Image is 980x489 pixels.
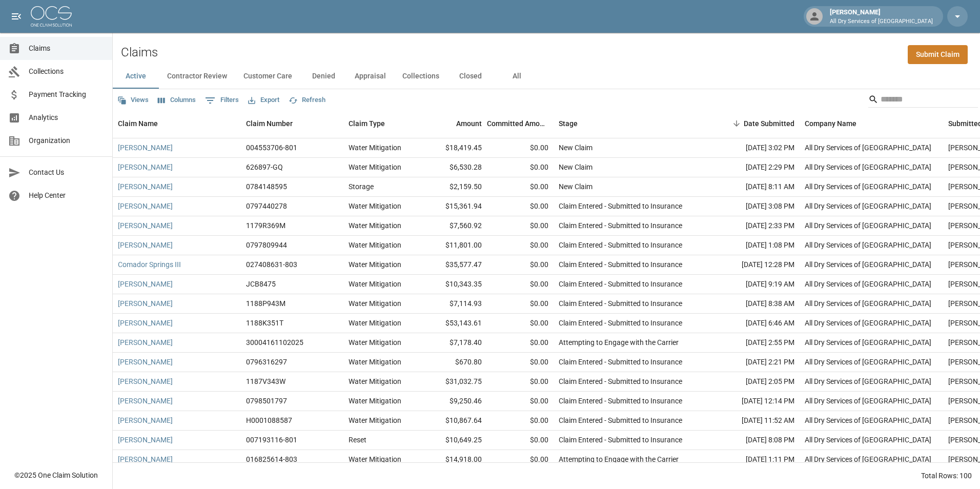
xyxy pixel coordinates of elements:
div: $7,560.92 [420,216,487,236]
button: open drawer [6,6,27,27]
div: [DATE] 6:46 AM [707,314,800,333]
button: Active [113,64,159,89]
div: [DATE] 2:05 PM [707,372,800,392]
span: Contact Us [29,167,104,178]
button: Contractor Review [159,64,235,89]
div: $7,114.93 [420,294,487,314]
a: [PERSON_NAME] [118,240,173,250]
span: Claims [29,43,104,54]
div: Company Name [800,109,943,138]
div: $0.00 [487,236,554,255]
a: [PERSON_NAME] [118,435,173,445]
button: Sort [729,116,744,131]
div: 0798501797 [246,396,287,406]
div: 626897-GQ [246,162,283,172]
div: [DATE] 2:21 PM [707,353,800,372]
div: $10,649.25 [420,431,487,450]
div: Water Mitigation [349,298,401,309]
div: $0.00 [487,294,554,314]
div: $0.00 [487,431,554,450]
div: [DATE] 11:52 AM [707,411,800,431]
div: Storage [349,181,374,192]
div: $14,918.00 [420,450,487,470]
div: All Dry Services of Atlanta [805,298,931,309]
div: Claim Name [118,109,158,138]
div: 1188P943M [246,298,285,309]
div: $0.00 [487,392,554,411]
div: Claim Number [246,109,293,138]
div: [DATE] 8:08 PM [707,431,800,450]
div: $0.00 [487,275,554,294]
a: [PERSON_NAME] [118,376,173,386]
div: $10,343.35 [420,275,487,294]
div: [DATE] 2:33 PM [707,216,800,236]
div: New Claim [559,142,593,153]
a: [PERSON_NAME] [118,337,173,348]
div: Water Mitigation [349,201,401,211]
p: All Dry Services of [GEOGRAPHIC_DATA] [830,17,933,26]
div: All Dry Services of Atlanta [805,396,931,406]
button: Show filters [202,92,241,109]
div: 1188K351T [246,318,283,328]
a: [PERSON_NAME] [118,279,173,289]
div: Water Mitigation [349,220,401,231]
button: Select columns [155,92,198,108]
div: Date Submitted [707,109,800,138]
div: 0784148595 [246,181,287,192]
div: Water Mitigation [349,454,401,464]
div: [DATE] 2:29 PM [707,158,800,177]
div: $0.00 [487,177,554,197]
div: [DATE] 2:55 PM [707,333,800,353]
div: [DATE] 3:08 PM [707,197,800,216]
div: Claim Entered - Submitted to Insurance [559,259,682,270]
div: All Dry Services of Atlanta [805,201,931,211]
div: Total Rows: 100 [921,471,972,481]
div: $0.00 [487,353,554,372]
div: 30004161102025 [246,337,303,348]
div: 1187V343W [246,376,285,386]
div: 016825614-803 [246,454,297,464]
div: Search [868,91,978,110]
div: Stage [559,109,578,138]
span: Collections [29,66,104,77]
div: $0.00 [487,216,554,236]
div: $11,801.00 [420,236,487,255]
button: Views [115,92,151,108]
div: 0797440278 [246,201,287,211]
div: Claim Entered - Submitted to Insurance [559,279,682,289]
div: [DATE] 8:11 AM [707,177,800,197]
div: $0.00 [487,372,554,392]
div: $53,143.61 [420,314,487,333]
div: Amount [456,109,482,138]
div: Claim Name [113,109,241,138]
div: dynamic tabs [113,64,980,89]
a: [PERSON_NAME] [118,454,173,464]
div: New Claim [559,181,593,192]
div: Water Mitigation [349,318,401,328]
div: 0797809944 [246,240,287,250]
span: Payment Tracking [29,89,104,100]
span: Help Center [29,190,104,201]
div: [DATE] 9:19 AM [707,275,800,294]
div: Claim Type [349,109,385,138]
a: Comador Springs III [118,259,181,270]
div: All Dry Services of Atlanta [805,454,931,464]
div: All Dry Services of Atlanta [805,279,931,289]
div: New Claim [559,162,593,172]
div: All Dry Services of Atlanta [805,357,931,367]
div: $0.00 [487,411,554,431]
div: Committed Amount [487,109,548,138]
div: $18,419.45 [420,138,487,158]
div: [DATE] 1:08 PM [707,236,800,255]
a: [PERSON_NAME] [118,220,173,231]
div: Attempting to Engage with the Carrier [559,337,679,348]
div: Committed Amount [487,109,554,138]
div: $35,577.47 [420,255,487,275]
div: Claim Entered - Submitted to Insurance [559,220,682,231]
div: Water Mitigation [349,396,401,406]
div: All Dry Services of Atlanta [805,337,931,348]
div: Claim Entered - Submitted to Insurance [559,240,682,250]
div: Claim Entered - Submitted to Insurance [559,376,682,386]
div: Claim Entered - Submitted to Insurance [559,357,682,367]
button: All [494,64,540,89]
